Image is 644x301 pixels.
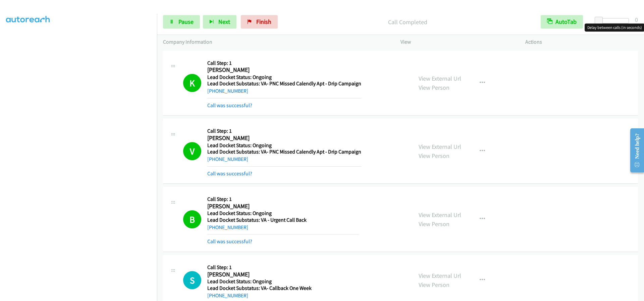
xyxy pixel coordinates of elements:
[207,210,359,217] h5: Lead Docket Status: Ongoing
[419,75,461,82] a: View External Url
[163,38,388,46] p: Company Information
[183,142,201,160] h1: V
[419,211,461,219] a: View External Url
[256,18,271,26] span: Finish
[207,134,359,142] h2: [PERSON_NAME]
[207,292,248,299] a: [PHONE_NUMBER]
[207,156,248,162] a: [PHONE_NUMBER]
[207,74,361,81] h5: Lead Docket Status: Ongoing
[218,18,230,26] span: Next
[178,18,194,26] span: Pause
[207,271,359,278] h2: [PERSON_NAME]
[183,74,201,92] h1: K
[419,152,449,160] a: View Person
[207,217,359,223] h5: Lead Docket Substatus: VA - Urgent Call Back
[207,128,361,134] h5: Call Step: 1
[400,38,513,46] p: View
[207,148,361,155] h5: Lead Docket Substatus: VA- PNC Missed Calendly Apt - Drip Campaign
[207,66,359,74] h2: [PERSON_NAME]
[207,170,252,177] a: Call was successful?
[183,271,201,289] h1: S
[183,210,201,228] h1: B
[207,278,359,285] h5: Lead Docket Status: Ongoing
[207,203,359,210] h2: [PERSON_NAME]
[207,196,359,203] h5: Call Step: 1
[207,88,248,94] a: [PHONE_NUMBER]
[207,238,252,245] a: Call was successful?
[525,38,638,46] p: Actions
[207,224,248,230] a: [PHONE_NUMBER]
[207,142,361,149] h5: Lead Docket Status: Ongoing
[203,15,236,29] button: Next
[635,15,638,24] div: 0
[419,281,449,289] a: View Person
[419,143,461,150] a: View External Url
[241,15,278,29] a: Finish
[183,271,201,289] div: The call is yet to be attempted
[541,15,583,29] button: AutoTab
[207,264,359,271] h5: Call Step: 1
[207,285,359,292] h5: Lead Docket Substatus: VA- Callback One Week
[287,17,529,27] p: Call Completed
[625,124,644,177] iframe: Resource Center
[163,15,200,29] a: Pause
[419,220,449,228] a: View Person
[419,272,461,279] a: View External Url
[207,80,361,87] h5: Lead Docket Substatus: VA- PNC Missed Calendly Apt - Drip Campaign
[419,84,449,91] a: View Person
[207,102,252,109] a: Call was successful?
[207,60,361,67] h5: Call Step: 1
